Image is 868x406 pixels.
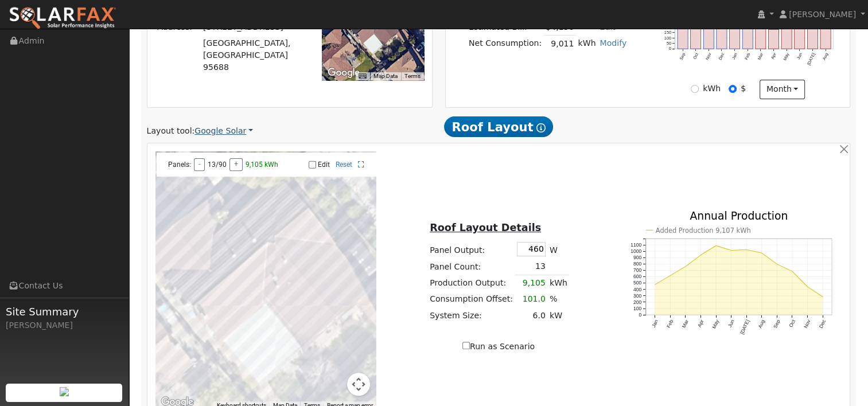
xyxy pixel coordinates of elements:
circle: onclick="" [669,275,671,276]
td: W [547,240,569,258]
img: retrieve [60,387,69,396]
a: Terms (opens in new tab) [404,73,421,79]
circle: onclick="" [791,271,793,272]
span: Panels: [168,161,191,169]
label: Edit [318,161,330,169]
text: Feb [665,319,674,329]
text: 600 [633,274,641,279]
text: 900 [633,255,641,260]
span: Site Summary [6,304,123,319]
text: 200 [664,25,671,30]
td: Panel Count: [428,259,515,275]
text: 1100 [630,242,641,248]
span: Layout tool: [147,126,195,135]
text: 100 [664,36,671,41]
div: [PERSON_NAME] [6,319,123,331]
text: Sep [678,52,686,61]
text: Aug [822,52,830,61]
input: kWh [691,85,699,93]
text: Oct [788,318,796,328]
rect: onclick="" [795,7,805,49]
a: Open this area in Google Maps (opens a new window) [325,65,363,80]
input: Run as Scenario [462,342,470,349]
text: 1000 [630,248,641,254]
input: $ [729,85,737,93]
span: 9,105 kWh [246,161,278,169]
circle: onclick="" [745,249,747,251]
a: Edit [600,22,615,32]
text: 400 [633,287,641,292]
label: Run as Scenario [462,341,535,353]
circle: onclick="" [715,245,717,247]
text: 100 [633,306,641,311]
text: May [711,318,720,330]
text: 300 [633,293,641,299]
td: 9,011 [544,36,576,52]
text: 200 [633,299,641,305]
text: Aug [757,319,766,329]
td: System Size: [428,307,515,323]
text: Apr [770,52,777,60]
td: 6.0 [515,307,547,323]
span: Roof Layout [444,116,554,137]
img: Google [325,65,363,80]
text: Jun [727,319,735,329]
text: Annual Production [690,209,788,221]
td: Production Output: [428,275,515,291]
a: Google Solar [194,125,253,137]
button: Keyboard shortcuts [359,72,367,80]
rect: onclick="" [729,24,739,49]
text: Nov [704,52,713,61]
text: 150 [664,30,671,35]
rect: onclick="" [742,21,753,49]
td: kWh [547,275,569,291]
rect: onclick="" [717,24,727,49]
rect: onclick="" [781,25,792,49]
text: Dec [717,52,725,61]
td: 101.0 [515,291,547,307]
text: 0 [639,312,641,318]
circle: onclick="" [654,284,656,286]
text: Jun [796,52,803,60]
text: 500 [633,280,641,286]
circle: onclick="" [730,249,732,251]
button: Map Data [373,72,398,80]
span: [PERSON_NAME] [789,10,856,19]
text: 50 [666,41,671,46]
circle: onclick="" [807,286,808,287]
button: - [194,158,205,171]
rect: onclick="" [703,13,714,49]
text: Added Production 9,107 kWh [655,226,750,234]
text: May [782,52,790,61]
circle: onclick="" [699,254,701,256]
text: 800 [633,261,641,267]
text: Sep [772,319,781,329]
text: Dec [818,318,827,329]
circle: onclick="" [684,266,686,267]
text: 0 [668,46,671,51]
rect: onclick="" [690,10,700,49]
u: Roof Layout Details [430,222,541,233]
td: Net Consumption: [466,36,543,52]
td: [GEOGRAPHIC_DATA], [GEOGRAPHIC_DATA] 95688 [201,36,308,76]
button: Map camera controls [347,373,370,396]
a: Reset [336,161,352,169]
td: 13 [515,259,547,275]
td: Panel Output: [428,240,515,258]
label: $ [741,83,746,95]
td: kW [547,307,569,323]
text: [DATE] [806,52,816,67]
button: + [229,158,243,171]
text: Oct [692,52,699,60]
td: kWh [576,36,598,52]
td: Consumption Offset: [428,291,515,307]
rect: onclick="" [678,2,688,49]
td: % [547,291,569,307]
span: 13/90 [208,161,227,169]
text: [DATE] [739,319,750,335]
circle: onclick="" [761,252,762,253]
text: 700 [633,267,641,273]
i: Show Help [536,123,546,132]
button: month [760,80,805,99]
rect: onclick="" [756,24,766,49]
